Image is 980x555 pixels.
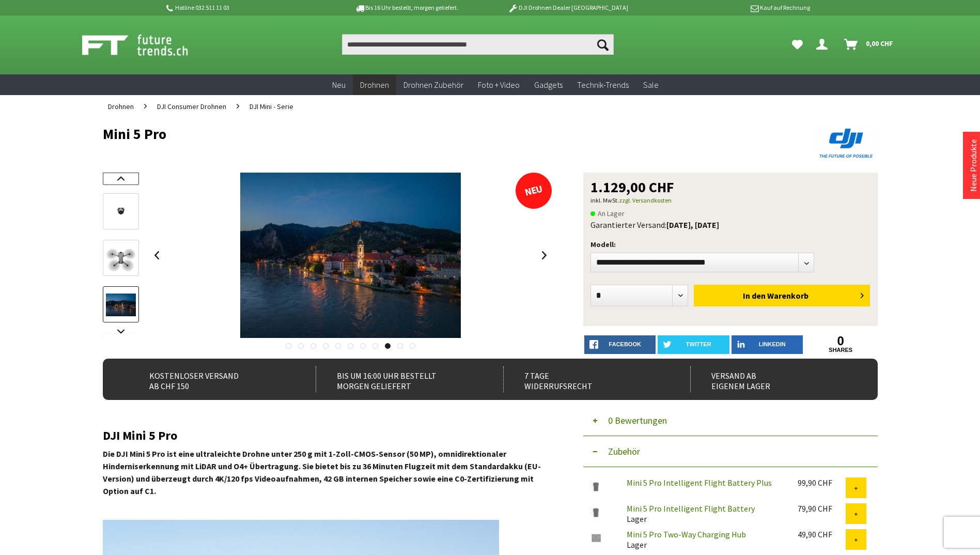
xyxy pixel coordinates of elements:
div: 7 Tage Widerrufsrecht [503,366,668,392]
a: Sale [636,74,666,96]
h2: DJI Mini 5 Pro [103,429,552,442]
div: Lager [618,529,789,550]
input: Produkt, Marke, Kategorie, EAN, Artikelnummer… [342,34,614,55]
span: Foto + Video [478,80,520,90]
b: [DATE], [DATE] [666,220,719,230]
a: facebook [584,335,656,354]
a: Technik-Trends [570,74,636,96]
span: DJI Mini - Serie [250,102,293,111]
p: Modell: [590,238,870,251]
span: Technik-Trends [577,80,629,90]
img: Mini 5 Pro Two-Way Charging Hub [583,529,609,546]
button: 0 Bewertungen [583,405,878,436]
div: Bis um 16:00 Uhr bestellt Morgen geliefert [316,366,480,392]
a: DJI Consumer Drohnen [152,95,231,118]
a: Neue Produkte [968,139,978,192]
span: Gadgets [534,80,563,90]
p: Hotline 032 511 11 03 [165,2,326,14]
h1: Mini 5 Pro [103,126,723,142]
a: twitter [658,335,729,354]
img: Mini 5 Pro Intelligent Flight Battery [583,503,609,520]
span: 1.129,00 CHF [590,180,674,194]
div: Versand ab eigenem Lager [690,366,855,392]
a: Meine Favoriten [787,34,808,55]
div: Garantierter Versand: [590,220,870,230]
span: Drohnen Zubehör [403,80,463,90]
span: facebook [609,341,641,347]
img: Mini 5 Pro Intelligent Flight Battery Plus [583,477,609,495]
a: Warenkorb [840,34,898,55]
span: Sale [643,80,659,90]
span: In den [743,290,766,301]
a: Neu [325,74,353,96]
img: Shop Futuretrends - zur Startseite wechseln [82,32,211,58]
button: Zubehör [583,436,878,467]
div: 49,90 CHF [798,529,846,539]
p: Kauf auf Rechnung [649,2,810,14]
p: inkl. MwSt. [590,194,870,207]
div: 79,90 CHF [798,503,846,514]
a: Mini 5 Pro Two-Way Charging Hub [627,529,746,539]
a: Drohnen [353,74,396,96]
a: Drohnen Zubehör [396,74,471,96]
span: 0,00 CHF [866,35,893,52]
span: Drohnen [108,102,134,111]
img: DJI [816,126,878,160]
a: 0 [805,335,877,347]
div: Lager [618,503,789,524]
a: DJI Mini - Serie [244,95,299,118]
button: Suchen [592,34,614,55]
a: Gadgets [527,74,570,96]
span: An Lager [590,207,625,220]
a: Foto + Video [471,74,527,96]
span: DJI Consumer Drohnen [157,102,226,111]
strong: Die DJI Mini 5 Pro ist eine ultraleichte Drohne unter 250 g mit 1-Zoll-CMOS-Sensor (50 MP), omnid... [103,449,541,496]
a: LinkedIn [732,335,803,354]
a: Dein Konto [812,34,836,55]
button: In den Warenkorb [694,285,870,306]
span: LinkedIn [759,341,786,347]
span: twitter [686,341,711,347]
a: Drohnen [103,95,139,118]
span: Warenkorb [767,290,808,301]
a: Mini 5 Pro Intelligent Flight Battery [627,503,755,514]
div: Kostenloser Versand ab CHF 150 [129,366,293,392]
span: Neu [332,80,346,90]
a: Mini 5 Pro Intelligent Flight Battery Plus [627,477,772,488]
div: 99,90 CHF [798,477,846,488]
a: shares [805,347,877,353]
span: Drohnen [360,80,389,90]
a: zzgl. Versandkosten [619,196,672,204]
p: DJI Drohnen Dealer [GEOGRAPHIC_DATA] [487,2,648,14]
p: Bis 16 Uhr bestellt, morgen geliefert. [326,2,487,14]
